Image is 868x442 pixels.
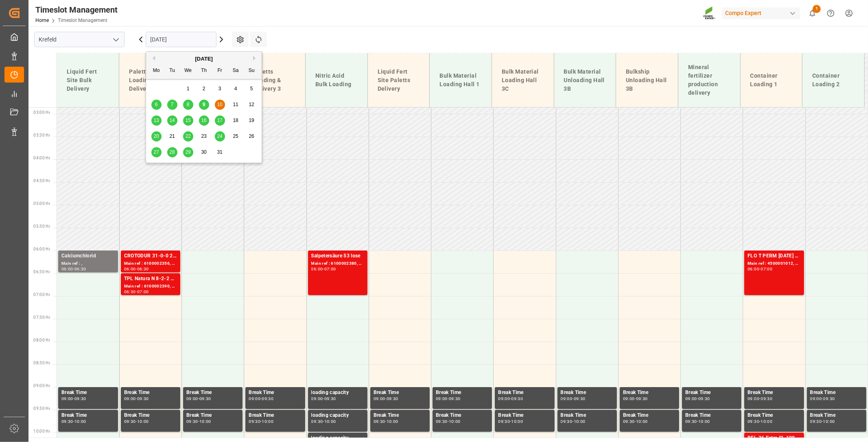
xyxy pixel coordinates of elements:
[186,412,239,420] div: Break Time
[247,100,257,110] div: Choose Sunday, October 12th, 2025
[748,420,759,423] div: 09:30
[73,267,74,271] div: -
[136,397,137,401] div: -
[169,133,175,139] span: 21
[167,115,177,126] div: Choose Tuesday, October 14th, 2025
[33,315,50,320] span: 07:30 Hr
[572,420,573,423] div: -
[748,252,800,260] div: FLO T PERM [DATE] 25kg (x42) INT
[61,389,115,397] div: Break Time
[747,68,796,92] div: Container Loading 1
[810,420,822,423] div: 09:30
[63,64,112,96] div: Liquid Fert Site Bulk Delivery
[385,397,387,401] div: -
[136,420,137,423] div: -
[199,131,209,142] div: Choose Thursday, October 23rd, 2025
[561,397,573,401] div: 09:00
[124,389,177,397] div: Break Time
[198,397,199,401] div: -
[436,397,448,401] div: 09:00
[124,420,136,423] div: 09:30
[623,397,635,401] div: 09:00
[167,131,177,142] div: Choose Tuesday, October 21st, 2025
[61,397,73,401] div: 09:00
[153,149,159,155] span: 27
[124,260,177,267] div: Main ref : 6100002356, 2000001947
[448,420,449,423] div: -
[685,420,697,423] div: 09:30
[623,389,676,397] div: Break Time
[374,64,423,96] div: Liquid Fert Site Paletts Delivery
[574,420,586,423] div: 10:00
[126,64,175,96] div: Paletts Loading & Delivery 1
[215,66,225,76] div: Fr
[187,86,190,91] span: 1
[249,397,260,401] div: 09:00
[260,420,262,423] div: -
[185,149,190,155] span: 29
[185,118,190,123] span: 15
[810,412,863,420] div: Break Time
[33,361,50,365] span: 08:30 Hr
[311,389,364,397] div: loading capacity
[201,149,206,155] span: 30
[722,5,803,21] button: Compo Expert
[822,420,823,423] div: -
[623,420,635,423] div: 09:30
[250,64,299,96] div: Paletts Loading & Delivery 3
[33,133,50,137] span: 03:30 Hr
[498,389,551,397] div: Break Time
[185,133,190,139] span: 22
[146,32,216,47] input: DD.MM.YYYY
[510,420,511,423] div: -
[61,267,73,271] div: 06:00
[199,397,211,401] div: 09:30
[249,133,254,139] span: 26
[231,131,241,142] div: Choose Saturday, October 25th, 2025
[249,102,254,107] span: 12
[374,412,426,420] div: Break Time
[146,55,262,63] div: [DATE]
[250,86,253,91] span: 5
[323,397,324,401] div: -
[231,100,241,110] div: Choose Saturday, October 11th, 2025
[61,252,115,260] div: Calciumchlorid
[109,33,122,46] button: open menu
[448,397,449,401] div: -
[199,420,211,423] div: 10:00
[151,115,162,126] div: Choose Monday, October 13th, 2025
[803,4,822,22] button: show 1 new notifications
[61,420,73,423] div: 09:30
[151,100,162,110] div: Choose Monday, October 6th, 2025
[698,420,710,423] div: 10:00
[33,201,50,206] span: 05:00 Hr
[233,133,238,139] span: 25
[449,397,461,401] div: 09:30
[323,267,324,271] div: -
[183,66,193,76] div: We
[199,84,209,94] div: Choose Thursday, October 2nd, 2025
[217,118,222,123] span: 17
[311,412,364,420] div: loading capacity
[374,397,385,401] div: 09:00
[61,412,115,420] div: Break Time
[498,412,551,420] div: Break Time
[215,115,225,126] div: Choose Friday, October 17th, 2025
[199,147,209,157] div: Choose Thursday, October 30th, 2025
[697,420,698,423] div: -
[324,420,336,423] div: 10:00
[169,118,175,123] span: 14
[137,397,149,401] div: 09:30
[822,397,823,401] div: -
[155,102,158,107] span: 6
[153,118,159,123] span: 13
[748,389,800,397] div: Break Time
[33,338,50,342] span: 08:00 Hr
[151,147,162,157] div: Choose Monday, October 27th, 2025
[136,290,137,294] div: -
[187,102,190,107] span: 8
[311,420,323,423] div: 09:30
[215,84,225,94] div: Choose Friday, October 3rd, 2025
[249,118,254,123] span: 19
[231,115,241,126] div: Choose Saturday, October 18th, 2025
